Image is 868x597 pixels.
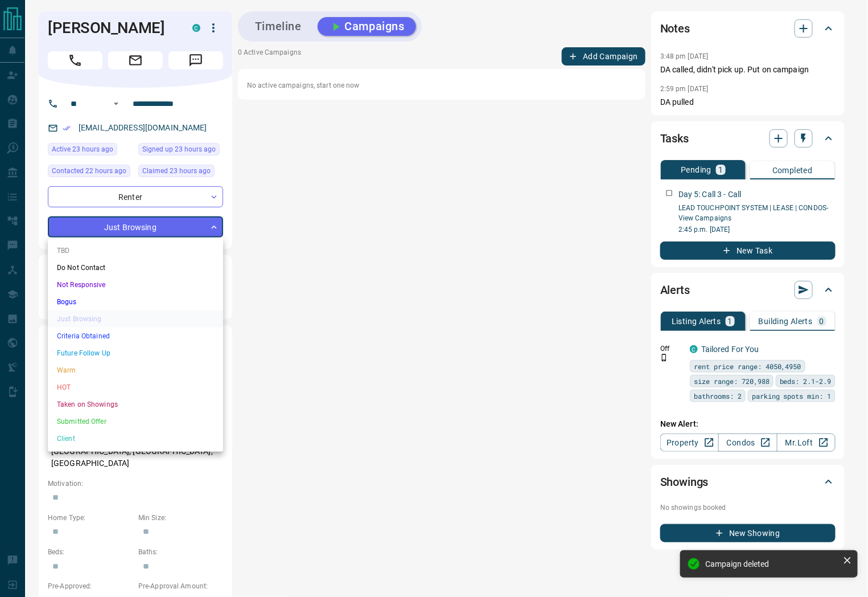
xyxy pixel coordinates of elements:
div: Campaign deleted [705,559,838,569]
li: Future Follow Up [48,345,223,362]
li: HOT [48,379,223,396]
li: Do Not Contact [48,259,223,276]
li: Warm [48,362,223,379]
li: Submitted Offer [48,413,223,430]
li: Client [48,430,223,447]
li: Not Responsive [48,276,223,293]
li: Taken on Showings [48,396,223,413]
li: Criteria Obtained [48,328,223,345]
li: Bogus [48,293,223,310]
li: TBD [48,242,223,259]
